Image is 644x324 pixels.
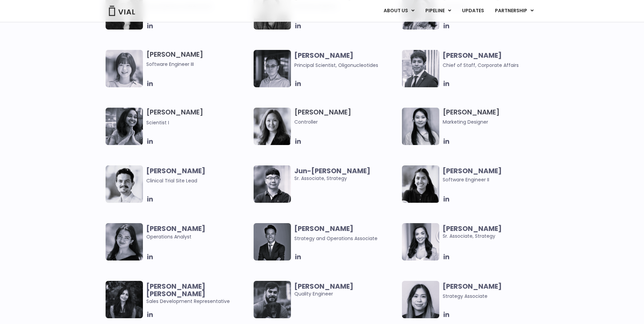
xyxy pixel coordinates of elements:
[443,282,502,291] b: [PERSON_NAME]
[146,108,251,126] h3: [PERSON_NAME]
[294,224,353,233] b: [PERSON_NAME]
[106,165,143,203] img: Image of smiling man named Glenn
[443,176,489,183] span: Software Engineer II
[146,283,251,305] span: Sales Development Representative
[146,282,205,299] b: [PERSON_NAME] [PERSON_NAME]
[254,50,291,87] img: Headshot of smiling of smiling man named Wei-Sheng
[146,177,197,184] span: Clinical Trial Site Lead
[402,165,439,203] img: Image of smiling woman named Tanvi
[294,166,370,176] b: Jun-[PERSON_NAME]
[402,108,439,145] img: Smiling woman named Yousun
[294,118,399,126] span: Controller
[443,166,502,176] b: [PERSON_NAME]
[457,5,489,17] a: UPDATES
[146,119,169,126] span: Scientist I
[443,224,502,233] b: [PERSON_NAME]
[254,281,291,318] img: Man smiling posing for picture
[443,62,519,69] span: Chief of Staff, Corporate Affairs
[254,223,291,260] img: Headshot of smiling man named Urann
[378,5,420,17] a: ABOUT USMenu Toggle
[294,283,399,298] span: Quality Engineer
[402,223,439,260] img: Smiling woman named Ana
[146,50,251,68] h3: [PERSON_NAME]
[106,108,143,145] img: Headshot of smiling woman named Sneha
[146,225,251,240] span: Operations Analyst
[294,235,378,242] span: Strategy and Operations Associate
[443,118,547,126] span: Marketing Designer
[106,50,143,87] img: Tina
[420,5,456,17] a: PIPELINEMenu Toggle
[443,293,487,300] span: Strategy Associate
[146,166,205,176] b: [PERSON_NAME]
[490,5,539,17] a: PARTNERSHIPMenu Toggle
[106,223,143,260] img: Headshot of smiling woman named Sharicka
[443,108,547,126] h3: [PERSON_NAME]
[402,281,439,318] img: Headshot of smiling woman named Vanessa
[294,167,399,182] span: Sr. Associate, Strategy
[254,108,291,145] img: Image of smiling woman named Aleina
[443,225,547,240] span: Sr. Associate, Strategy
[146,224,205,233] b: [PERSON_NAME]
[294,62,378,69] span: Principal Scientist, Oligonucleotides
[106,281,143,318] img: Smiling woman named Harman
[108,6,135,16] img: Vial Logo
[443,51,502,60] b: [PERSON_NAME]
[294,51,353,60] b: [PERSON_NAME]
[146,60,251,68] span: Software Engineer III
[294,282,353,291] b: [PERSON_NAME]
[294,108,399,126] h3: [PERSON_NAME]
[254,165,291,203] img: Image of smiling man named Jun-Goo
